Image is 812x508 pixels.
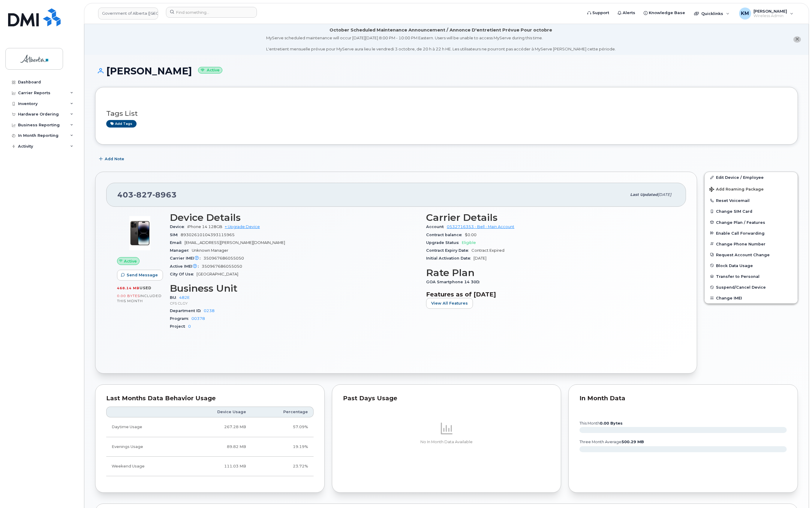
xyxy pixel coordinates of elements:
th: Percentage [251,407,314,417]
h3: Features as of [DATE] [426,291,675,298]
tspan: 0.00 Bytes [600,421,623,425]
div: In Month Data [579,395,787,401]
span: Unknown Manager [192,248,228,253]
span: Program [170,316,191,321]
button: Suspend/Cancel Device [705,282,798,293]
a: 0 [188,324,191,329]
div: Last Months Data Behavior Usage [106,395,314,401]
span: Eligible [462,240,476,245]
a: 0532716353 - Bell - Main Account [447,224,514,229]
span: used [140,286,152,290]
td: 23.72% [251,457,314,476]
span: Add Note [105,156,124,162]
a: 0238 [204,308,215,313]
span: [GEOGRAPHIC_DATA] [197,272,238,276]
tr: Weekdays from 6:00pm to 8:00am [106,437,314,457]
span: Upgrade Status [426,240,462,245]
button: Change SIM Card [705,206,798,217]
th: Device Usage [182,407,251,417]
a: Edit Device / Employee [705,172,798,183]
button: Reset Voicemail [705,195,798,206]
span: BU [170,295,179,300]
span: Active IMEI [170,264,202,269]
button: Send Message [117,270,163,281]
h3: Rate Plan [426,267,675,278]
a: Add tags [106,120,137,128]
small: Active [198,67,222,74]
tr: Friday from 6:00pm to Monday 8:00am [106,457,314,476]
span: Device [170,224,187,229]
button: Add Roaming Package [705,183,798,195]
button: close notification [793,36,801,43]
span: Suspend/Cancel Device [716,285,766,290]
td: Weekend Usage [106,457,182,476]
button: Transfer to Personal [705,271,798,282]
td: Evenings Usage [106,437,182,457]
button: Request Account Change [705,249,798,260]
td: Daytime Usage [106,417,182,437]
span: Enable Call Forwarding [716,231,765,235]
span: [DATE] [474,256,486,260]
img: image20231002-3703462-njx0qo.jpeg [122,215,158,251]
span: Contract Expiry Date [426,248,471,253]
span: [DATE] [658,192,671,197]
td: 111.03 MB [182,457,251,476]
span: [EMAIL_ADDRESS][PERSON_NAME][DOMAIN_NAME] [185,240,285,245]
text: this month [579,421,623,425]
h1: [PERSON_NAME] [95,66,798,76]
a: 482E [179,295,190,300]
h3: Carrier Details [426,212,675,223]
span: Manager [170,248,192,253]
span: View All Features [431,300,468,306]
span: 403 [117,190,177,199]
h3: Business Unit [170,283,419,294]
span: 350967686055050 [203,256,244,260]
span: Send Message [127,272,158,278]
span: SIM [170,233,181,237]
button: Change Phone Number [705,239,798,249]
span: Active [124,258,137,264]
span: 8963 [152,190,177,199]
span: 89302610104393115965 [181,233,235,237]
span: Email [170,240,185,245]
button: Change Plan / Features [705,217,798,228]
a: + Upgrade Device [225,224,260,229]
span: City Of Use [170,272,197,276]
p: CFS CLGY [170,301,419,306]
text: three month average [579,440,644,444]
h3: Tags List [106,110,787,117]
span: Change Plan / Features [716,220,765,224]
span: Account [426,224,447,229]
span: Contract balance [426,233,465,237]
button: Add Note [95,154,129,164]
td: 19.19% [251,437,314,457]
span: 468.14 MB [117,286,140,290]
td: 267.28 MB [182,417,251,437]
span: GOA Smartphone 14 30D [426,280,483,284]
td: 89.82 MB [182,437,251,457]
span: 350967686055050 [202,264,242,269]
button: View All Features [426,298,473,309]
span: Last updated [630,192,658,197]
span: Initial Activation Date [426,256,474,260]
span: Department ID [170,308,204,313]
button: Enable Call Forwarding [705,228,798,239]
div: October Scheduled Maintenance Announcement / Annonce D'entretient Prévue Pour octobre [329,27,552,33]
span: 0.00 Bytes [117,294,140,298]
p: No In Month Data Available [343,439,550,445]
span: Contract Expired [471,248,504,253]
h3: Device Details [170,212,419,223]
tspan: 500.29 MB [621,440,644,444]
span: $0.00 [465,233,477,237]
span: Carrier IMEI [170,256,203,260]
span: Add Roaming Package [709,187,764,193]
div: Past Days Usage [343,395,550,401]
button: Block Data Usage [705,260,798,271]
td: 57.09% [251,417,314,437]
span: 827 [134,190,152,199]
span: iPhone 14 128GB [187,224,222,229]
span: Project [170,324,188,329]
a: 00378 [191,316,205,321]
div: MyServe scheduled maintenance will occur [DATE][DATE] 8:00 PM - 10:00 PM Eastern. Users will be u... [266,35,616,52]
button: Change IMEI [705,293,798,303]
